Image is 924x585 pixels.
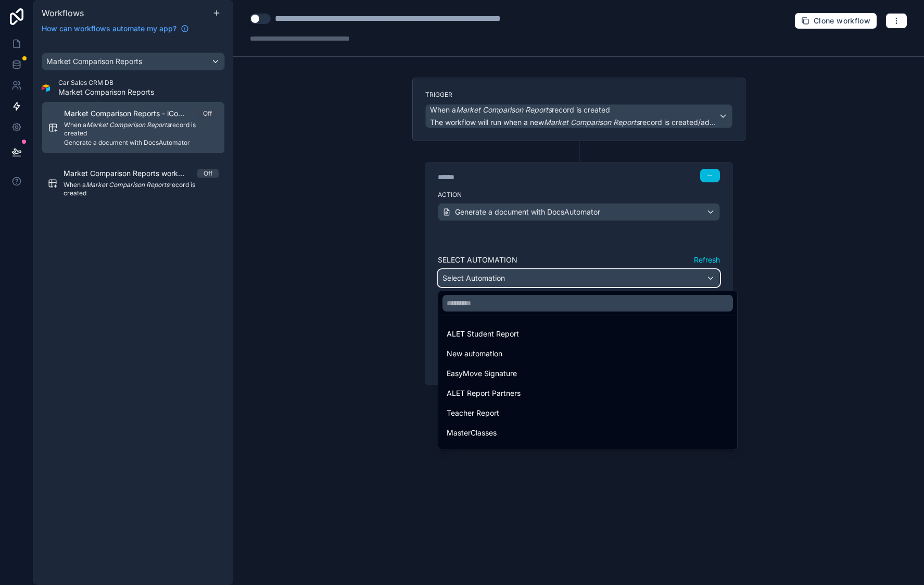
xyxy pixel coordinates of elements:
span: ALET Report Partners [447,387,521,400]
span: MasterClasses [447,427,497,439]
span: Teacher Report [447,407,499,419]
span: Keto recipe book [447,446,504,459]
span: New automation [447,347,502,360]
span: EasyMove Signature [447,367,517,380]
span: ALET Student Report [447,328,519,340]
